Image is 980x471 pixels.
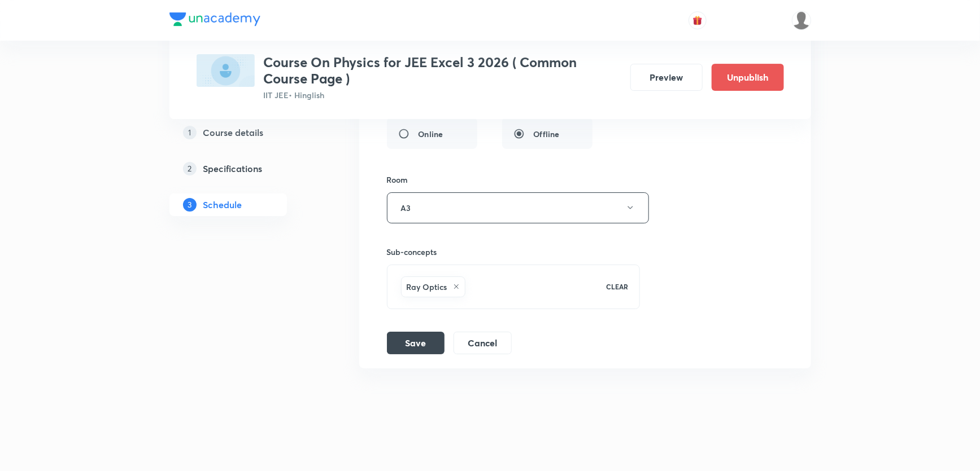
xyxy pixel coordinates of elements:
[264,89,621,101] p: IIT JEE • Hinglish
[387,192,649,223] button: A3
[407,281,447,293] h6: Ray Optics
[387,174,408,186] h6: Room
[712,64,784,91] button: Unpublish
[169,12,260,26] img: Company Logo
[183,126,197,139] p: 1
[169,12,260,29] a: Company Logo
[183,198,197,212] p: 3
[387,246,641,258] h6: Sub-concepts
[792,11,811,30] img: Vivek Patil
[630,64,703,91] button: Preview
[203,126,264,139] h5: Course details
[264,54,621,87] h3: Course On Physics for JEE Excel 3 2026 ( Common Course Page )
[454,332,512,354] button: Cancel
[197,54,255,87] img: 9FDA000B-3887-4CF9-B156-26F1585C695B_plus.png
[203,198,242,212] h5: Schedule
[183,162,197,175] p: 2
[169,121,323,144] a: 1Course details
[169,157,323,180] a: 2Specifications
[692,15,703,25] img: avatar
[689,11,707,29] button: avatar
[203,162,263,175] h5: Specifications
[606,281,628,292] p: CLEAR
[387,332,445,354] button: Save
